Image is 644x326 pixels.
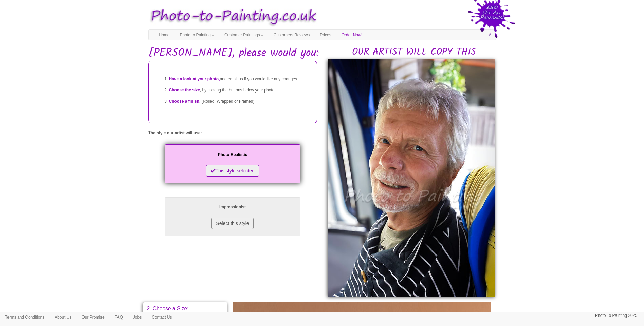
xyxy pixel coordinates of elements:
[171,204,294,211] p: Impressionist
[128,312,147,322] a: Jobs
[175,30,219,40] a: Photo to Painting
[169,88,200,93] span: Choose the size
[110,312,128,322] a: FAQ
[336,30,367,40] a: Order Now!
[211,218,253,229] button: Select this style
[169,74,310,85] li: and email us if you would like any changes.
[332,47,496,58] h2: OUR ARTIST WILL COPY THIS
[315,30,336,40] a: Prices
[145,3,319,29] img: Photo to Painting
[269,30,315,40] a: Customers Reviews
[76,312,109,322] a: Our Promise
[50,312,76,322] a: About Us
[148,47,496,59] h1: [PERSON_NAME], please would you:
[169,85,310,96] li: , by clicking the buttons below your photo.
[595,312,637,319] p: Photo To Painting 2025
[169,96,310,107] li: , (Rolled, Wrapped or Framed).
[219,30,269,40] a: Customer Paintings
[147,312,177,322] a: Contact Us
[148,130,202,136] label: The style our artist will use:
[147,306,224,311] p: 2. Choose a Size:
[328,59,495,297] img: Jay, please would you:
[171,151,294,158] p: Photo Realistic
[169,99,199,104] span: Choose a finish
[154,30,175,40] a: Home
[169,77,220,81] span: Have a look at your photo,
[206,165,259,177] button: This style selected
